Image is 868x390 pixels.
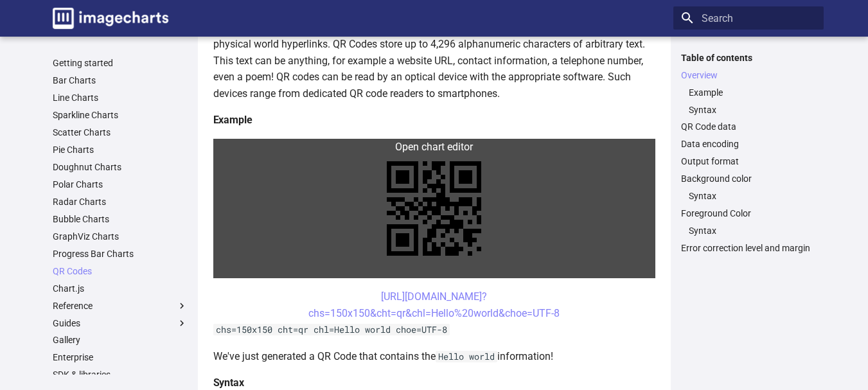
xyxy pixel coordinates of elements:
a: Chart.js [53,283,188,294]
a: Line Charts [53,92,188,103]
nav: Table of contents [673,52,824,254]
a: Getting started [53,57,188,69]
label: Reference [53,300,188,312]
a: Bubble Charts [53,213,188,225]
a: Gallery [53,334,188,346]
a: [URL][DOMAIN_NAME]?chs=150x150&cht=qr&chl=Hello%20world&choe=UTF-8 [308,290,560,319]
a: QR Codes [53,265,188,277]
a: Radar Charts [53,196,188,208]
a: Example [689,87,816,98]
a: Sparkline Charts [53,109,188,121]
label: Guides [53,317,188,329]
a: QR Code data [681,121,816,132]
nav: Background color [681,190,816,202]
a: Pie Charts [53,144,188,155]
nav: Overview [681,87,816,116]
img: logo [53,8,168,29]
a: Polar Charts [53,179,188,190]
a: Overview [681,69,816,81]
a: SDK & libraries [53,369,188,380]
a: Data encoding [681,138,816,150]
p: QR codes are a popular type of two-dimensional barcode. They are also known as hardlinks or physi... [213,19,655,102]
h4: Example [213,112,655,129]
a: Progress Bar Charts [53,248,188,260]
a: Syntax [689,104,816,116]
a: Error correction level and margin [681,242,816,254]
a: Doughnut Charts [53,161,188,173]
p: We've just generated a QR Code that contains the information! [213,348,655,365]
a: Foreground Color [681,208,816,219]
a: Scatter Charts [53,127,188,138]
a: Background color [681,173,816,184]
a: GraphViz Charts [53,231,188,242]
code: Hello world [436,351,497,362]
a: Syntax [689,190,816,202]
a: Bar Charts [53,75,188,86]
label: Table of contents [673,52,824,64]
code: chs=150x150 cht=qr chl=Hello world choe=UTF-8 [213,324,450,335]
a: Enterprise [53,351,188,363]
a: Image-Charts documentation [48,3,173,34]
nav: Foreground Color [681,225,816,236]
input: Search [673,6,824,30]
a: Output format [681,155,816,167]
a: Syntax [689,225,816,236]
